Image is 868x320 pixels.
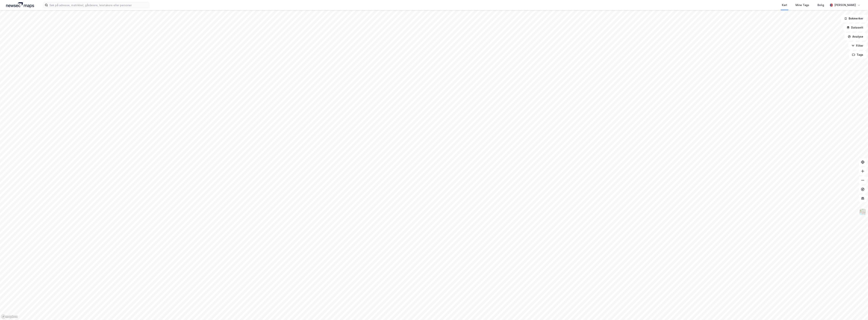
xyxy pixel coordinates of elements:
[796,3,809,7] div: Mine Tags
[817,3,824,7] div: Bolig
[834,3,856,7] div: [PERSON_NAME]
[48,2,149,8] input: Søk på adresse, matrikkel, gårdeiere, leietakere eller personer
[6,2,34,8] img: logo.a4113a55bc3d86da70a041830d287a7e.svg
[782,3,787,7] div: Kart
